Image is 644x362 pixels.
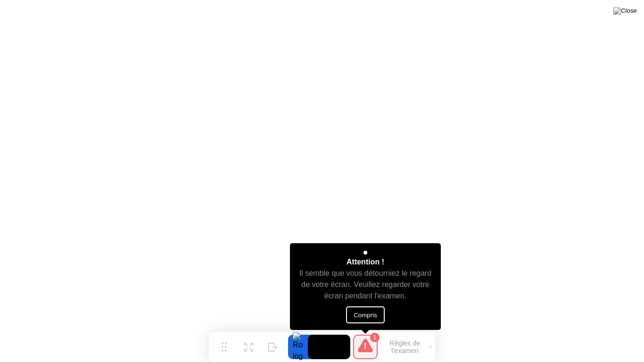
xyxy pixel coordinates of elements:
[613,7,637,15] img: Close
[346,306,385,323] button: Compris
[370,333,380,342] div: 1
[298,268,433,302] div: Il semble que vous détourniez le regard de votre écran. Veuillez regarder votre écran pendant l'e...
[381,339,435,355] button: Règles de l'examen
[347,256,384,268] div: Attention !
